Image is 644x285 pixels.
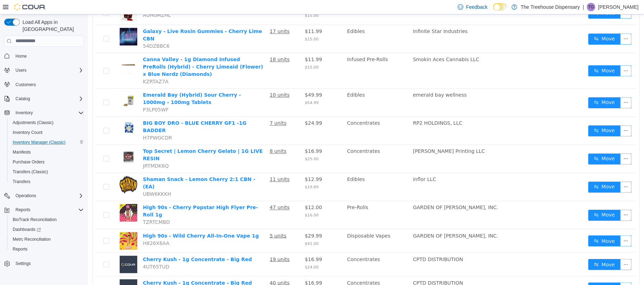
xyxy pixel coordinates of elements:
[13,237,51,242] span: Metrc Reconciliation
[325,162,348,168] span: inflor LLC
[13,52,84,60] span: Home
[55,106,158,119] a: BIG BOY DRO - BLUE CHERRY GF1 -1G BADDER
[493,3,508,11] input: Dark Mode
[256,158,322,187] td: Edibles
[532,244,543,255] button: icon: ellipsis
[10,177,84,186] span: Transfers
[182,42,202,48] u: 18 units
[15,261,31,266] span: Settings
[55,14,174,27] a: Galaxy - Live Rosin Gummies - Cherry Lime CBN
[10,245,84,253] span: Reports
[217,162,234,168] span: $12.99
[7,225,87,234] a: Dashboards
[13,159,45,165] span: Purchase Orders
[10,225,84,234] span: Dashboards
[325,218,410,224] span: GARDEN OF [PERSON_NAME], INC.
[55,162,167,175] a: Shaman Snack - Lemon Cherry 2:1 CBN - (EA)
[500,139,532,150] button: icon: swapMove
[32,241,49,259] img: Cherry Kush - 1g Concentrate - Big Red placeholder
[182,78,202,83] u: 10 units
[10,245,30,253] a: Reports
[10,215,59,224] a: BioTrack Reconciliation
[13,130,43,135] span: Inventory Count
[32,105,49,123] img: BIG BOY DRO - BLUE CHERRY GF1 -1G BADDER hero shot
[55,226,81,231] span: H826X6AA
[13,109,36,117] button: Inventory
[13,95,33,103] button: Catalog
[10,177,33,186] a: Transfers
[217,78,234,83] span: $49.99
[10,148,33,156] a: Manifests
[217,22,231,27] span: $15.00
[10,148,84,156] span: Manifests
[13,120,53,125] span: Adjustments (Classic)
[55,78,153,91] a: Emerald Bay (Hybrid) Sour Cherry - 1000mg - 100mg Tablets
[256,11,322,39] td: Edibles
[256,215,322,238] td: Disposable Vapes
[32,189,49,207] img: High 90s - Cherry Popstar High Flyer Pre-Roll 1g hero shot
[1,205,87,215] button: Reports
[7,157,87,167] button: Purchase Orders
[55,64,81,70] span: KZRTAZ7A
[7,234,87,244] button: Metrc Reconciliation
[256,187,322,215] td: Pre-Rolls
[182,242,202,247] u: 19 units
[217,51,231,55] span: $15.00
[598,3,638,11] p: [PERSON_NAME]
[13,206,33,214] button: Reports
[10,235,53,244] a: Metrc Reconciliation
[1,65,87,75] button: Users
[13,169,48,175] span: Transfers (Classic)
[325,78,379,83] span: emerald bay wellness
[217,86,231,91] span: $54.99
[13,217,57,222] span: BioTrack Reconciliation
[10,128,84,137] span: Inventory Count
[7,215,87,225] button: BioTrack Reconciliation
[13,66,84,75] span: Users
[32,77,49,95] img: Emerald Bay (Hybrid) Sour Cherry - 1000mg - 100mg Tablets hero shot
[500,83,532,94] button: icon: swapMove
[13,179,30,184] span: Transfers
[587,3,595,11] div: Teresa Garcia
[217,14,234,20] span: $11.99
[500,268,532,279] button: icon: swapMove
[13,206,84,214] span: Reports
[10,215,84,224] span: BioTrack Reconciliation
[217,265,234,271] span: $16.99
[13,140,65,145] span: Inventory Manager (Classic)
[15,96,30,102] span: Catalog
[532,167,543,178] button: icon: ellipsis
[15,82,36,88] span: Customers
[13,95,84,103] span: Catalog
[7,128,87,137] button: Inventory Count
[10,128,45,137] a: Inventory Count
[532,268,543,279] button: icon: ellipsis
[588,3,594,11] span: TG
[1,79,87,90] button: Customers
[10,158,48,166] a: Purchase Orders
[13,192,39,200] button: Operations
[55,242,164,247] a: Cherry Kush - 1g Concentrate - Big Red
[13,52,30,60] a: Home
[55,218,171,224] a: High 90s - Wild Cherry All-In-One Vape 1g
[10,235,84,244] span: Metrc Reconciliation
[182,106,198,111] u: 7 units
[13,109,84,117] span: Inventory
[325,242,375,247] span: CPTD DISTRIBUTION
[256,39,322,74] td: Infused Pre-Rolls
[13,66,29,75] button: Users
[32,133,49,151] img: Top Secret | Lemon Cherry Gelato | 1G LIVE RESIN hero shot
[532,195,543,206] button: icon: ellipsis
[532,221,543,232] button: icon: ellipsis
[182,134,198,140] u: 8 units
[15,67,26,73] span: Users
[15,110,33,116] span: Inventory
[1,191,87,201] button: Operations
[256,238,322,262] td: Concentrates
[182,162,202,168] u: 11 units
[55,121,84,126] span: H7PWGCDR
[532,51,543,62] button: icon: ellipsis
[466,4,487,11] span: Feedback
[217,190,234,196] span: $12.00
[1,94,87,104] button: Catalog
